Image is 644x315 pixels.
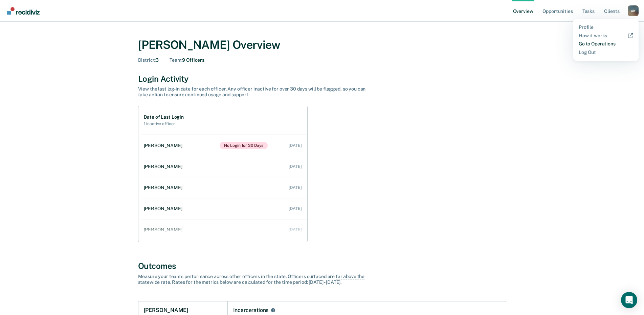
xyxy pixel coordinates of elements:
[579,50,633,55] a: Log Out
[138,274,365,285] span: far above the statewide rate
[579,41,633,47] a: Go to Operations
[144,185,185,191] div: [PERSON_NAME]
[144,121,184,126] h2: 1 inactive officer
[138,74,506,84] div: Login Activity
[141,157,307,176] a: [PERSON_NAME] [DATE]
[628,5,639,16] button: Profile dropdown button
[144,307,188,314] h1: [PERSON_NAME]
[138,57,159,63] div: 3
[628,5,639,16] div: A K
[144,164,185,170] div: [PERSON_NAME]
[141,220,307,239] a: [PERSON_NAME] [DATE]
[138,86,375,98] div: View the last log-in date for each officer. Any officer inactive for over 30 days will be flagged...
[289,185,302,190] div: [DATE]
[579,33,633,39] a: How it works
[170,57,182,63] span: Team :
[233,307,269,314] div: Incarcerations
[289,143,302,148] div: [DATE]
[144,114,184,120] h1: Date of Last Login
[138,38,506,52] div: [PERSON_NAME] Overview
[170,57,204,63] div: 9 Officers
[141,199,307,218] a: [PERSON_NAME] [DATE]
[144,206,185,212] div: [PERSON_NAME]
[7,7,40,15] img: Recidiviz
[621,292,637,308] div: Open Intercom Messenger
[138,274,375,285] div: Measure your team’s performance across other officer s in the state. Officer s surfaced are . Rat...
[138,261,506,271] div: Outcomes
[289,164,302,169] div: [DATE]
[144,227,185,233] div: [PERSON_NAME]
[270,307,276,314] button: Incarcerations
[220,142,268,149] span: No Login for 30 Days
[289,206,302,211] div: [DATE]
[289,227,302,232] div: [DATE]
[141,178,307,197] a: [PERSON_NAME] [DATE]
[144,143,185,149] div: [PERSON_NAME]
[138,57,156,63] span: District :
[141,135,307,156] a: [PERSON_NAME]No Login for 30 Days [DATE]
[579,24,633,30] a: Profile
